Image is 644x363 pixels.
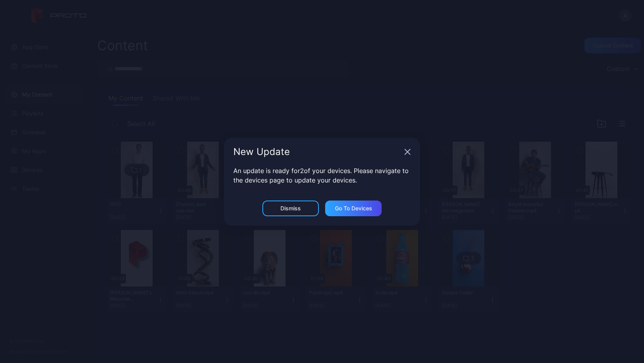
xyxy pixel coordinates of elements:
[262,201,319,216] button: Dismiss
[233,147,401,157] div: New Update
[335,205,372,212] div: Go to devices
[280,205,301,212] div: Dismiss
[325,201,382,216] button: Go to devices
[233,166,411,185] p: An update is ready for 2 of your devices. Please navigate to the devices page to update your devi...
